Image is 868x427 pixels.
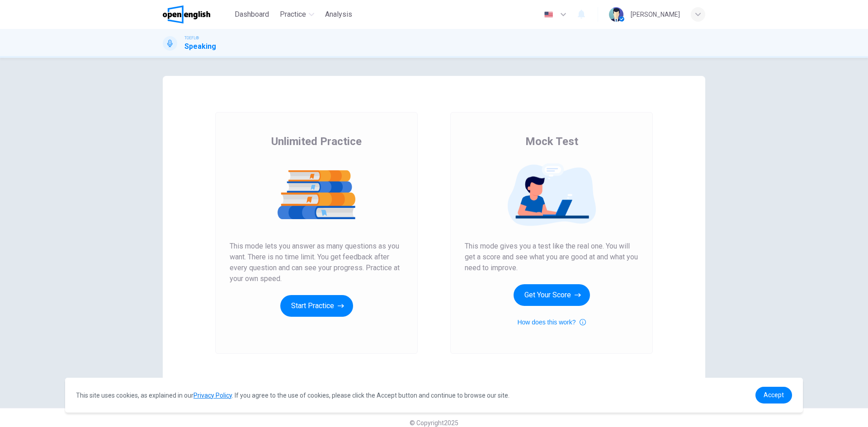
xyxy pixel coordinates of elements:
span: This mode gives you a test like the real one. You will get a score and see what you are good at a... [465,241,638,273]
span: TOEFL® [184,35,199,41]
h1: Speaking [184,41,216,52]
div: [PERSON_NAME] [631,9,680,20]
img: en [543,11,554,18]
div: cookieconsent [65,378,803,413]
button: How does this work? [517,317,585,328]
img: OpenEnglish logo [163,5,210,23]
button: Analysis [321,6,356,23]
button: Dashboard [231,6,273,23]
a: dismiss cookie message [755,387,792,404]
button: Get Your Score [514,284,590,306]
span: This site uses cookies, as explained in our . If you agree to the use of cookies, please click th... [76,392,509,399]
button: Practice [276,6,318,23]
span: Dashboard [235,9,269,20]
a: OpenEnglish logo [163,5,231,23]
a: Privacy Policy [193,392,232,399]
span: Unlimited Practice [271,134,362,149]
span: This mode lets you answer as many questions as you want. There is no time limit. You get feedback... [230,241,403,284]
span: Analysis [325,9,352,20]
button: Start Practice [280,295,353,317]
img: Profile picture [609,7,623,22]
span: Mock Test [525,134,578,149]
span: Practice [280,9,306,20]
span: Accept [764,391,784,399]
span: © Copyright 2025 [410,419,458,427]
